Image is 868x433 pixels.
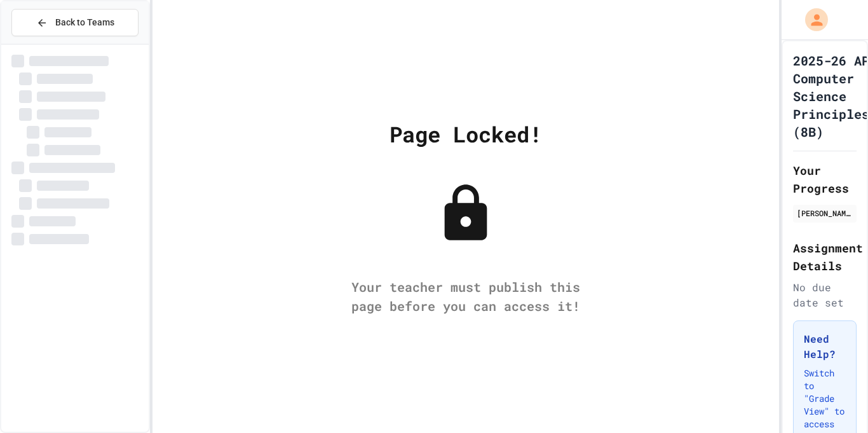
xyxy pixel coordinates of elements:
[797,207,853,219] div: [PERSON_NAME]
[793,239,857,275] h2: Assignment Details
[792,5,831,34] div: My Account
[390,118,542,150] div: Page Locked!
[11,9,139,36] button: Back to Teams
[55,16,114,29] span: Back to Teams
[804,331,846,362] h3: Need Help?
[339,277,593,315] div: Your teacher must publish this page before you can access it!
[793,162,857,197] h2: Your Progress
[793,280,857,310] div: No due date set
